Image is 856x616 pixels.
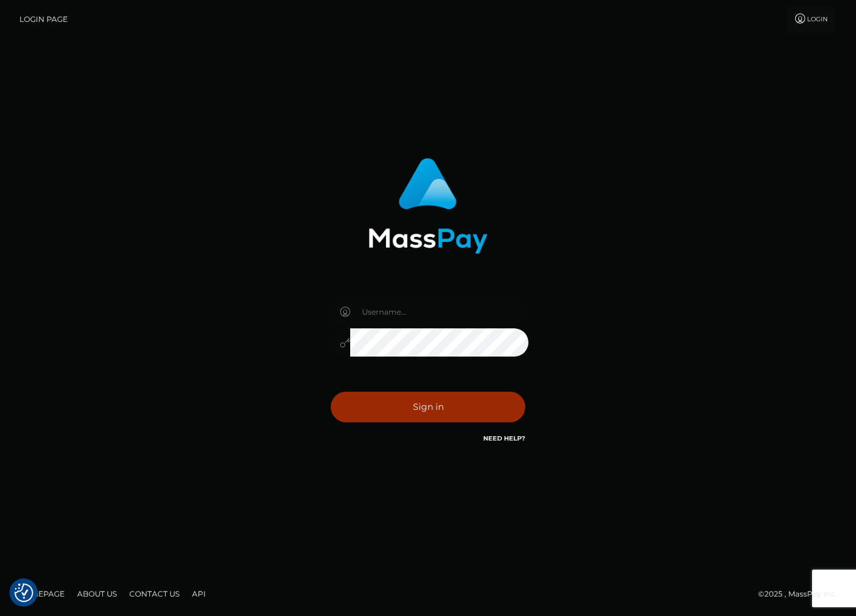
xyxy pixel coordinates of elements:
[14,583,33,602] button: Consent Preferences
[72,584,122,603] a: About Us
[14,584,70,603] a: Homepage
[758,587,847,601] div: © 2025 , MassPay Inc.
[331,392,525,422] button: Sign in
[787,6,835,33] a: Login
[368,158,488,254] img: MassPay Login
[350,298,528,326] input: Username...
[483,434,525,442] a: Need Help?
[124,584,185,603] a: Contact Us
[187,584,211,603] a: API
[19,6,68,33] a: Login Page
[14,583,33,602] img: Revisit consent button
